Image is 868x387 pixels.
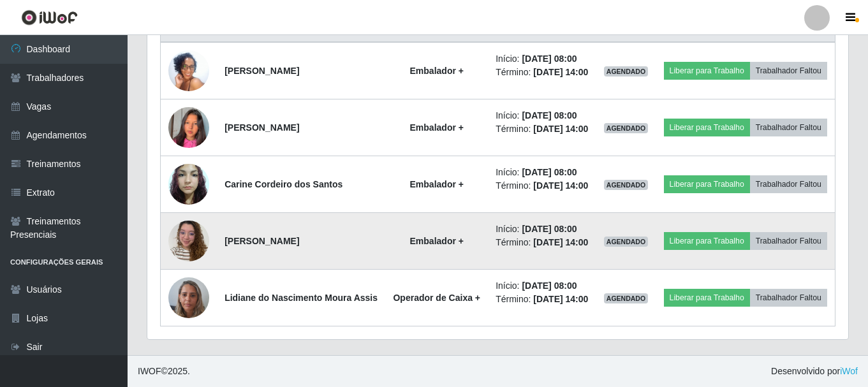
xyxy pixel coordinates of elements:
button: Liberar para Trabalho [664,232,750,250]
time: [DATE] 08:00 [522,54,577,64]
a: iWof [840,366,858,376]
button: Liberar para Trabalho [664,62,750,80]
time: [DATE] 14:00 [533,67,588,77]
li: Término: [496,66,588,79]
button: Trabalhador Faltou [750,232,827,250]
button: Trabalhador Faltou [750,119,827,136]
span: IWOF [138,366,161,376]
time: [DATE] 08:00 [522,281,577,291]
strong: [PERSON_NAME] [224,236,299,246]
button: Liberar para Trabalho [664,175,750,193]
span: © 2025 . [138,365,190,378]
img: CoreUI Logo [21,10,78,26]
img: 1730825736988.jpeg [168,157,209,211]
button: Trabalhador Faltou [750,289,827,307]
li: Início: [496,166,588,179]
strong: [PERSON_NAME] [224,66,299,76]
time: [DATE] 14:00 [533,237,588,247]
span: AGENDADO [604,66,649,77]
li: Término: [496,122,588,136]
strong: Embalador + [410,66,464,76]
li: Início: [496,279,588,293]
time: [DATE] 08:00 [522,167,577,177]
span: AGENDADO [604,180,649,190]
time: [DATE] 08:00 [522,110,577,120]
strong: Carine Cordeiro dos Santos [224,179,342,189]
span: Desenvolvido por [771,365,858,378]
li: Término: [496,236,588,249]
li: Início: [496,223,588,236]
strong: Lidiane do Nascimento Moura Assis [224,293,378,303]
strong: Embalador + [410,122,464,133]
button: Trabalhador Faltou [750,62,827,80]
img: 1730220798752.jpeg [168,270,209,325]
span: AGENDADO [604,237,649,247]
span: AGENDADO [604,123,649,133]
time: [DATE] 08:00 [522,224,577,234]
time: [DATE] 14:00 [533,294,588,304]
button: Liberar para Trabalho [664,119,750,136]
li: Início: [496,109,588,122]
strong: Embalador + [410,236,464,246]
strong: Operador de Caixa + [393,293,480,303]
li: Início: [496,52,588,66]
time: [DATE] 14:00 [533,180,588,191]
strong: [PERSON_NAME] [224,122,299,133]
span: AGENDADO [604,293,649,303]
img: 1747341795862.jpeg [168,91,209,164]
strong: Embalador + [410,179,464,189]
li: Término: [496,293,588,306]
li: Término: [496,179,588,193]
button: Trabalhador Faltou [750,175,827,193]
button: Liberar para Trabalho [664,289,750,307]
img: 1744329545965.jpeg [168,214,209,268]
img: 1692498392300.jpeg [168,26,209,116]
time: [DATE] 14:00 [533,124,588,134]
